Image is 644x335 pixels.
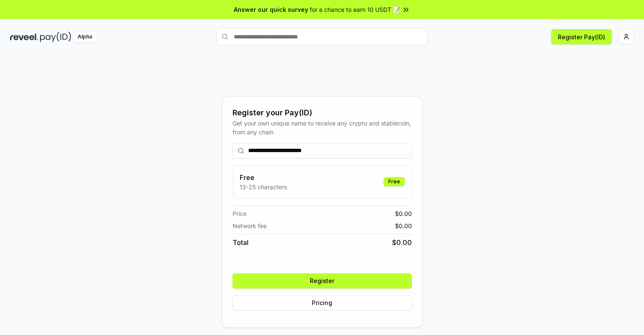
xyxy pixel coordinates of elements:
[240,172,287,182] h3: Free
[73,32,97,42] div: Alpha
[10,32,38,42] img: reveel_dark
[40,32,71,42] img: pay_id
[233,209,246,218] span: Price
[395,221,412,230] span: $ 0.00
[234,5,308,14] span: Answer our quick survey
[384,177,405,186] div: Free
[233,273,412,289] button: Register
[392,237,412,248] span: $ 0.00
[395,209,412,218] span: $ 0.00
[240,182,287,191] p: 13-25 characters
[310,5,400,14] span: for a chance to earn 10 USDT 📝
[233,119,412,136] div: Get your own unique name to receive any crypto and stablecoin, from any chain
[233,295,412,310] button: Pricing
[551,29,612,44] button: Register Pay(ID)
[233,107,412,119] div: Register your Pay(ID)
[233,221,267,230] span: Network fee
[233,237,249,248] span: Total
